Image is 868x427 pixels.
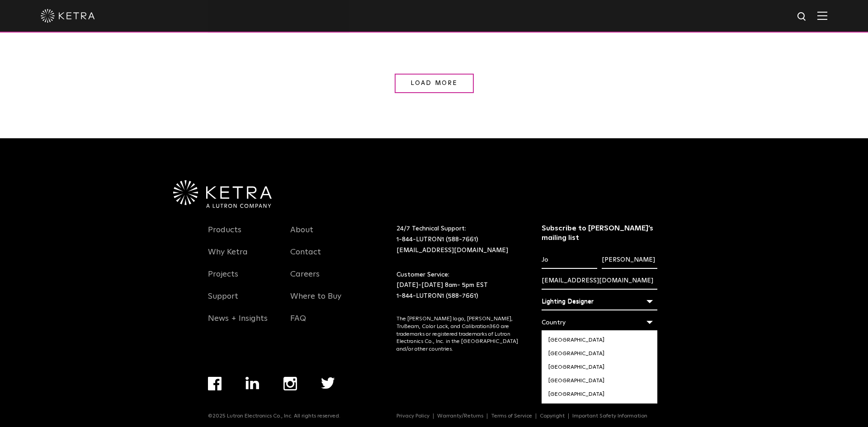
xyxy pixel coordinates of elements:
[290,269,320,290] a: Careers
[208,225,241,246] a: Products
[283,377,297,390] img: instagram
[396,293,478,299] a: 1-844-LUTRON1 (588-7661)
[208,291,238,312] a: Support
[396,315,519,353] p: The [PERSON_NAME] logo, [PERSON_NAME], TruBeam, Color Lock, and Calibration360 are trademarks or ...
[817,11,827,20] img: Hamburger%20Nav.svg
[542,272,658,290] input: Email
[542,347,658,361] li: [GEOGRAPHIC_DATA]
[542,224,658,243] h3: Subscribe to [PERSON_NAME]’s mailing list
[290,247,321,268] a: Contact
[208,314,268,334] a: News + Insights
[396,247,508,253] a: [EMAIL_ADDRESS][DOMAIN_NAME]
[542,333,658,347] li: [GEOGRAPHIC_DATA]
[542,374,658,388] li: [GEOGRAPHIC_DATA]
[602,252,657,269] input: Last Name
[797,11,808,23] img: search icon
[396,270,519,302] p: Customer Service: [DATE]-[DATE] 8am- 5pm EST
[290,314,306,334] a: FAQ
[542,401,658,415] li: [GEOGRAPHIC_DATA]
[396,236,478,243] a: 1-844-LUTRON1 (588-7661)
[208,377,359,413] div: Navigation Menu
[542,388,658,401] li: [GEOGRAPHIC_DATA]
[208,269,238,290] a: Projects
[245,377,259,389] img: linkedin
[208,377,222,390] img: facebook
[208,247,248,268] a: Why Ketra
[396,224,519,256] p: 24/7 Technical Support:
[290,291,341,312] a: Where to Buy
[321,377,335,389] img: twitter
[290,224,359,334] div: Navigation Menu
[208,413,340,419] p: ©2025 Lutron Electronics Co., Inc. All rights reserved.
[542,293,658,310] div: Lighting Designer
[395,74,474,93] a: Load More
[173,180,272,208] img: Ketra-aLutronCo_White_RGB
[434,413,487,419] a: Warranty/Returns
[410,80,458,86] span: Load More
[41,9,95,23] img: ketra-logo-2019-white
[393,413,434,419] a: Privacy Policy
[487,413,536,419] a: Terms of Service
[542,252,597,269] input: First Name
[208,224,277,334] div: Navigation Menu
[396,413,660,419] div: Navigation Menu
[542,361,658,374] li: [GEOGRAPHIC_DATA]
[536,413,569,419] a: Copyright
[569,413,651,419] a: Important Safety Information
[542,314,658,331] div: Country
[290,225,313,246] a: About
